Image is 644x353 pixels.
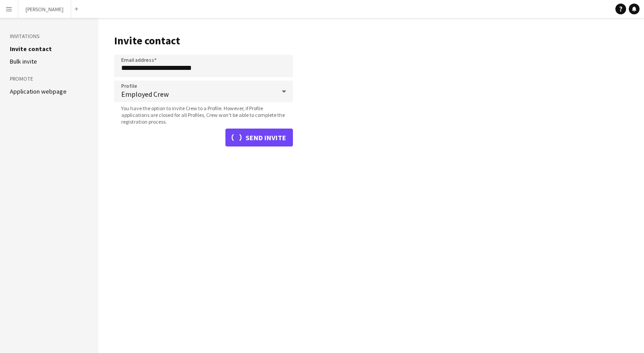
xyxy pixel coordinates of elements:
a: Bulk invite [10,57,37,65]
span: Employed Crew [121,90,275,99]
button: Send invite [225,129,293,146]
a: Application webpage [10,87,67,95]
h3: Invitations [10,32,89,40]
span: You have the option to invite Crew to a Profile. However, if Profile applications are closed for ... [114,105,293,125]
a: Invite contact [10,45,52,53]
h3: Promote [10,75,89,83]
h1: Invite contact [114,34,293,47]
button: [PERSON_NAME] [18,0,71,18]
